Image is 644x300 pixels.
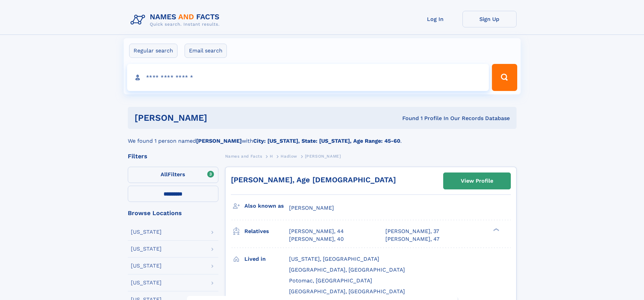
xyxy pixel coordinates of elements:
[129,44,177,58] label: Regular search
[305,154,341,159] span: [PERSON_NAME]
[253,138,400,144] b: City: [US_STATE], State: [US_STATE], Age Range: 45-60
[270,154,273,159] span: H
[281,152,297,160] a: Hadlow
[289,205,334,211] span: [PERSON_NAME]
[289,288,405,295] span: [GEOGRAPHIC_DATA], [GEOGRAPHIC_DATA]
[461,173,493,189] div: View Profile
[385,235,439,243] a: [PERSON_NAME], 47
[225,152,262,160] a: Names and Facts
[128,153,218,159] div: Filters
[131,263,162,269] div: [US_STATE]
[128,210,218,216] div: Browse Locations
[135,114,305,122] h1: [PERSON_NAME]
[131,246,162,252] div: [US_STATE]
[305,115,510,122] div: Found 1 Profile In Our Records Database
[185,44,227,58] label: Email search
[289,235,344,243] a: [PERSON_NAME], 40
[289,256,379,262] span: [US_STATE], [GEOGRAPHIC_DATA]
[128,129,517,145] div: We found 1 person named with .
[408,11,462,27] a: Log In
[289,267,405,273] span: [GEOGRAPHIC_DATA], [GEOGRAPHIC_DATA]
[244,200,289,212] h3: Also known as
[244,253,289,265] h3: Lived in
[161,171,168,178] span: All
[492,64,517,91] button: Search Button
[131,229,162,235] div: [US_STATE]
[289,228,344,235] a: [PERSON_NAME], 44
[128,167,218,183] label: Filters
[385,228,439,235] a: [PERSON_NAME], 37
[231,176,396,184] a: [PERSON_NAME], Age [DEMOGRAPHIC_DATA]
[492,228,500,232] div: ❯
[244,226,289,237] h3: Relatives
[289,277,372,284] span: Potomac, [GEOGRAPHIC_DATA]
[462,11,517,27] a: Sign Up
[128,11,225,29] img: Logo Names and Facts
[270,152,273,160] a: H
[281,154,297,159] span: Hadlow
[444,173,510,189] a: View Profile
[131,280,162,285] div: [US_STATE]
[196,138,242,144] b: [PERSON_NAME]
[127,64,489,91] input: search input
